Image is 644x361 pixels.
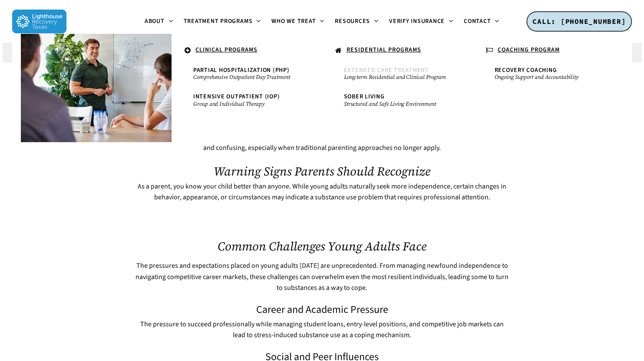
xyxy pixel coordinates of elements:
[189,89,305,111] a: Intensive Outpatient (IOP)Group and Individual Therapy
[184,17,253,26] span: Treatment Programs
[330,18,384,25] a: Resources
[532,17,626,26] span: CALL: [PHONE_NUMBER]
[331,42,464,59] a: RESIDENTIAL PROGRAMS
[139,18,178,25] a: About
[490,63,606,85] a: Recovery CoachingOngoing Support and Accountability
[189,63,305,85] a: Partial Hospitalization (PHP)Comprehensive Outpatient Day Treatment
[178,18,267,25] a: Treatment Programs
[135,164,509,178] h2: Warning Signs Parents Should Recognize
[347,46,421,54] u: RESIDENTIAL PROGRAMS
[389,17,445,26] span: Verify Insurance
[266,18,330,25] a: Who We Treat
[344,101,451,107] small: Structured and Safe Living Environment
[193,74,301,81] small: Comprehensive Outpatient Day Treatment
[344,92,385,101] span: Sober Living
[344,66,429,75] span: Extended Care Treatment
[459,18,505,25] a: Contact
[135,239,509,253] h2: Common Challenges Young Adults Face
[481,42,614,59] a: COACHING PROGRAM
[195,46,258,54] u: CLINICAL PROGRAMS
[464,17,491,26] span: Contact
[494,74,601,81] small: Ongoing Support and Accountability
[140,319,504,340] span: The pressure to succeed professionally while managing student loans, entry-level positions, and c...
[335,17,370,26] span: Resources
[193,66,290,75] span: Partial Hospitalization (PHP)
[30,42,163,58] a: .
[138,182,506,202] span: As a parent, you know your child better than anyone. While young adults naturally seek more indep...
[135,261,509,293] span: The pressures and expectations placed on young adults [DATE] are unprecedented. From managing new...
[340,63,456,85] a: Extended Care TreatmentLong-term Residential and Clinical Program
[344,74,451,81] small: Long-term Residential and Clinical Program
[271,17,316,26] span: Who We Treat
[193,101,301,107] small: Group and Individual Therapy
[497,46,559,54] u: COACHING PROGRAM
[526,11,632,32] a: CALL: [PHONE_NUMBER]
[180,42,314,59] a: CLINICAL PROGRAMS
[384,18,459,25] a: Verify Insurance
[12,10,66,33] img: Lighthouse Recovery Texas
[494,66,557,75] span: Recovery Coaching
[34,46,36,54] span: .
[340,89,456,111] a: Sober LivingStructured and Safe Living Environment
[256,302,388,317] span: Career and Academic Pressure
[193,92,280,101] span: Intensive Outpatient (IOP)
[145,17,165,26] span: About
